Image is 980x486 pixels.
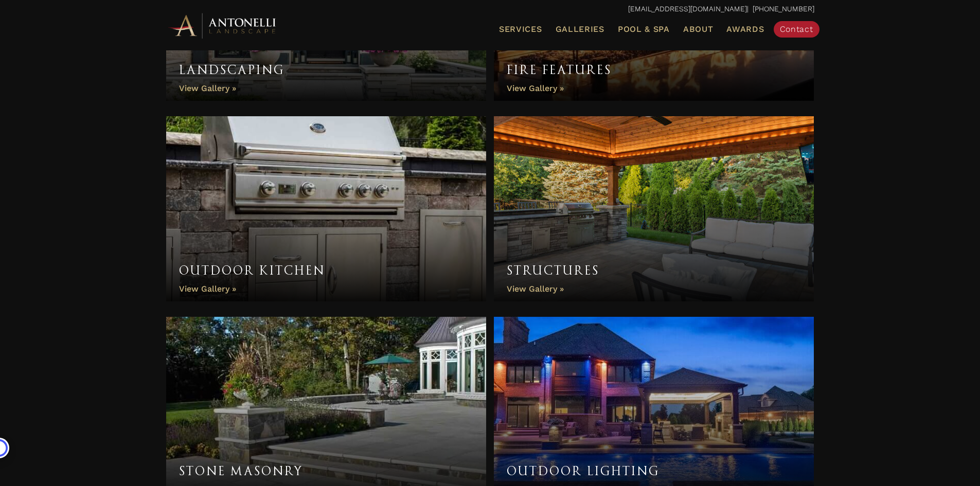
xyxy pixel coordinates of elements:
[774,21,819,38] a: Contact
[679,23,718,36] a: About
[495,23,546,36] a: Services
[780,24,813,34] span: Contact
[166,11,279,40] img: Antonelli Horizontal Logo
[683,25,714,33] span: About
[551,23,609,36] a: Galleries
[628,5,747,13] a: [EMAIL_ADDRESS][DOMAIN_NAME]
[722,23,768,36] a: Awards
[618,24,670,34] span: Pool & Spa
[499,25,542,33] span: Services
[166,3,814,16] p: | [PHONE_NUMBER]
[614,23,674,36] a: Pool & Spa
[726,24,764,34] span: Awards
[556,24,604,34] span: Galleries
